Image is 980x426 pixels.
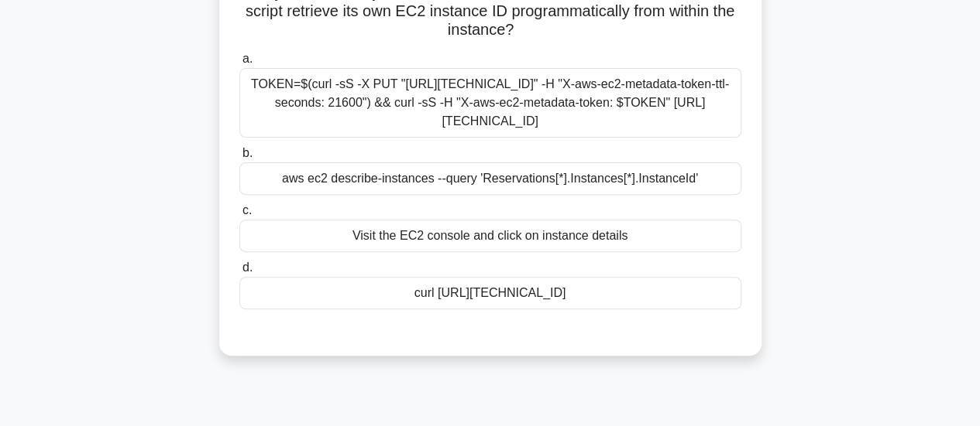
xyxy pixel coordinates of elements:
[242,146,253,159] span: b.
[239,68,741,138] div: TOKEN=$(curl -sS -X PUT "[URL][TECHNICAL_ID]" -H "X-aws-ec2-metadata-token-ttl-seconds: 21600") &...
[242,261,253,274] span: d.
[239,220,741,252] div: Visit the EC2 console and click on instance details
[239,162,741,195] div: aws ec2 describe-instances --query 'Reservations[*].Instances[*].InstanceId'
[242,203,252,216] span: c.
[239,277,741,309] div: curl [URL][TECHNICAL_ID]
[242,52,253,65] span: a.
